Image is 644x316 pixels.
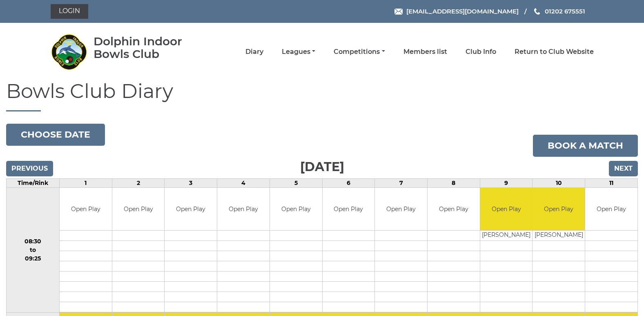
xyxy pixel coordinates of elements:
[480,231,533,241] td: [PERSON_NAME]
[112,188,165,231] td: Open Play
[51,4,88,19] a: Login
[59,178,112,187] td: 1
[585,188,637,231] td: Open Play
[545,7,585,15] span: 01202 675551
[428,178,480,187] td: 8
[217,178,270,187] td: 4
[466,47,496,56] a: Club Info
[403,47,447,56] a: Members list
[585,178,638,187] td: 11
[515,47,594,56] a: Return to Club Website
[480,178,533,187] td: 9
[533,188,585,231] td: Open Play
[60,188,112,231] td: Open Play
[533,178,585,187] td: 10
[334,47,385,56] a: Competitions
[165,178,217,187] td: 3
[394,7,519,16] a: Email [EMAIL_ADDRESS][DOMAIN_NAME]
[609,161,638,176] input: Next
[533,135,638,157] a: Book a match
[270,188,322,231] td: Open Play
[270,178,322,187] td: 5
[394,9,403,15] img: Email
[7,178,60,187] td: Time/Rink
[6,161,53,176] input: Previous
[245,47,263,56] a: Diary
[534,8,540,15] img: Phone us
[7,187,60,313] td: 08:30 to 09:25
[406,7,519,15] span: [EMAIL_ADDRESS][DOMAIN_NAME]
[112,178,165,187] td: 2
[428,188,480,231] td: Open Play
[375,188,427,231] td: Open Play
[323,188,375,231] td: Open Play
[322,178,375,187] td: 6
[533,231,585,241] td: [PERSON_NAME]
[282,47,315,56] a: Leagues
[217,188,270,231] td: Open Play
[6,124,105,146] button: Choose date
[6,80,638,111] h1: Bowls Club Diary
[480,188,533,231] td: Open Play
[375,178,428,187] td: 7
[94,35,206,60] div: Dolphin Indoor Bowls Club
[165,188,217,231] td: Open Play
[533,7,585,16] a: Phone us 01202 675551
[51,33,87,70] img: Dolphin Indoor Bowls Club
